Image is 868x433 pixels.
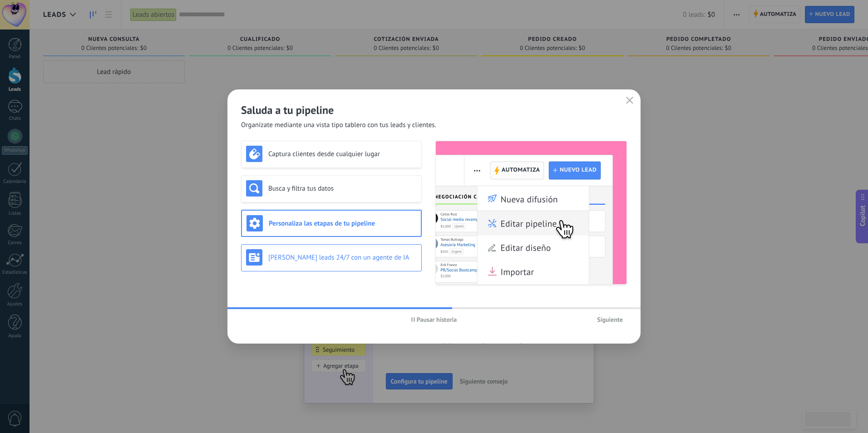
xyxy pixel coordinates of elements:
[269,219,416,228] h3: Personaliza las etapas de tu pipeline
[597,316,623,323] span: Siguiente
[268,184,417,193] h3: Busca y filtra tus datos
[417,316,457,323] span: Pausar historia
[268,150,417,158] h3: Captura clientes desde cualquier lugar
[593,313,627,326] button: Siguiente
[241,121,436,130] span: Organízate mediante una vista tipo tablero con tus leads y clientes.
[268,253,417,262] h3: [PERSON_NAME] leads 24/7 con un agente de IA
[407,313,461,326] button: Pausar historia
[241,103,627,117] h2: Saluda a tu pipeline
